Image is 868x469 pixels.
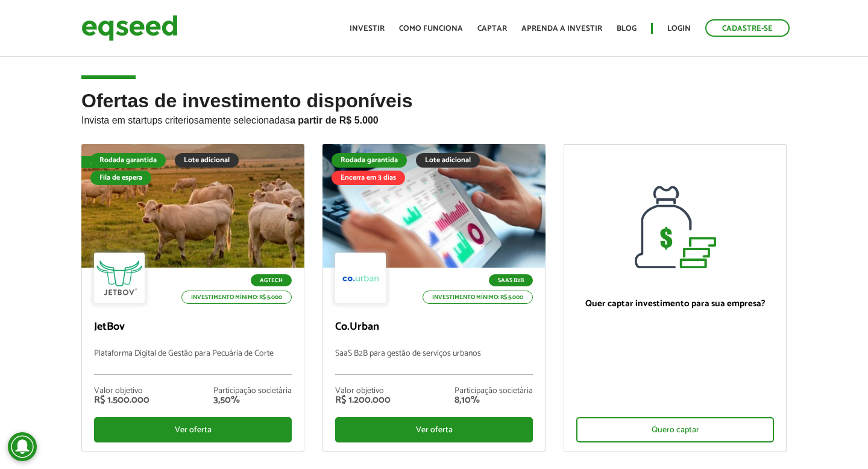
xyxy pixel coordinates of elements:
div: R$ 1.200.000 [335,395,391,405]
p: Agtech [251,274,292,286]
a: Blog [617,25,637,33]
a: Login [667,25,691,33]
p: SaaS B2B [489,274,533,286]
div: 8,10% [454,395,533,405]
div: Rodada garantida [332,153,407,168]
a: Quer captar investimento para sua empresa? Quero captar [564,144,787,452]
div: Participação societária [213,387,292,395]
div: Rodada garantida [90,153,166,168]
div: Ver oferta [335,417,533,442]
a: Como funciona [399,25,463,33]
p: Investimento mínimo: R$ 5.000 [181,291,292,304]
div: Fila de espera [90,171,151,185]
a: Cadastre-se [705,19,790,37]
div: Ver oferta [94,417,292,442]
div: Quero captar [576,417,774,442]
p: Plataforma Digital de Gestão para Pecuária de Corte [94,349,292,375]
a: Captar [477,25,507,33]
p: Quer captar investimento para sua empresa? [576,298,774,309]
a: Aprenda a investir [521,25,602,33]
div: 3,50% [213,395,292,405]
div: Encerra em 3 dias [332,171,405,185]
div: Valor objetivo [94,387,149,395]
p: SaaS B2B para gestão de serviços urbanos [335,349,533,375]
a: Rodada garantida Lote adicional Encerra em 3 dias SaaS B2B Investimento mínimo: R$ 5.000 Co.Urban... [322,144,546,452]
div: Valor objetivo [335,387,391,395]
div: R$ 1.500.000 [94,395,149,405]
h2: Ofertas de investimento disponíveis [81,90,787,144]
img: EqSeed [81,12,178,44]
p: Investimento mínimo: R$ 5.000 [423,291,533,304]
strong: a partir de R$ 5.000 [290,115,379,125]
p: Invista em startups criteriosamente selecionadas [81,112,787,126]
p: Co.Urban [335,321,533,334]
div: Fila de espera [81,156,143,168]
p: JetBov [94,321,292,334]
div: Lote adicional [175,153,239,168]
a: Fila de espera Rodada garantida Lote adicional Fila de espera Agtech Investimento mínimo: R$ 5.00... [81,144,304,452]
div: Lote adicional [416,153,480,168]
a: Investir [350,25,385,33]
div: Participação societária [454,387,533,395]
